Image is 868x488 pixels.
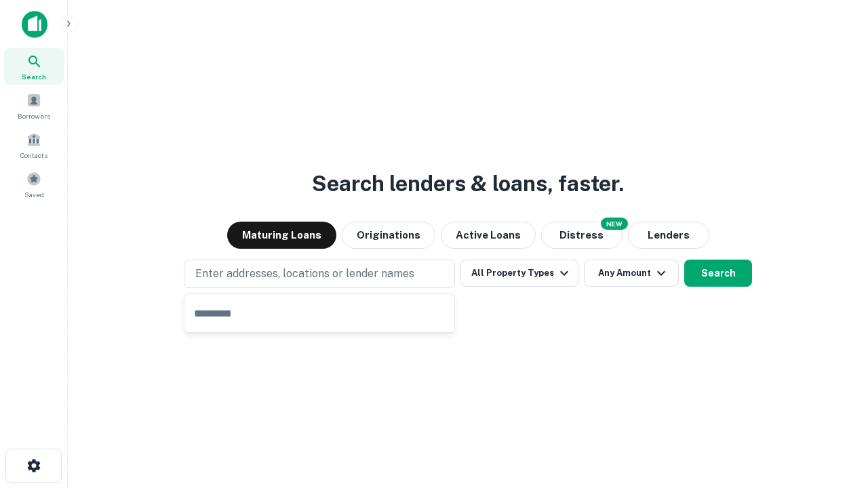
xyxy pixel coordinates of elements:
a: Search [4,48,64,85]
h3: Search lenders & loans, faster. [312,167,624,200]
iframe: Chat Widget [800,380,868,445]
button: Search [684,260,752,287]
button: Maturing Loans [227,222,336,249]
button: Originations [342,222,435,249]
button: Lenders [628,222,709,249]
p: Enter addresses, locations or lender names [195,266,414,282]
button: Enter addresses, locations or lender names [184,260,455,288]
button: Any Amount [584,260,679,287]
a: Saved [4,166,64,203]
span: Borrowers [18,110,50,121]
img: capitalize-icon.png [22,11,47,38]
span: Contacts [20,150,47,161]
button: All Property Types [460,260,578,287]
a: Borrowers [4,87,64,124]
button: Search distressed loans with lien and other non-mortgage details. [541,222,623,249]
div: NEW [601,218,628,230]
button: Active Loans [441,222,536,249]
span: Saved [24,189,44,200]
span: Search [22,71,46,82]
a: Contacts [4,127,64,163]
